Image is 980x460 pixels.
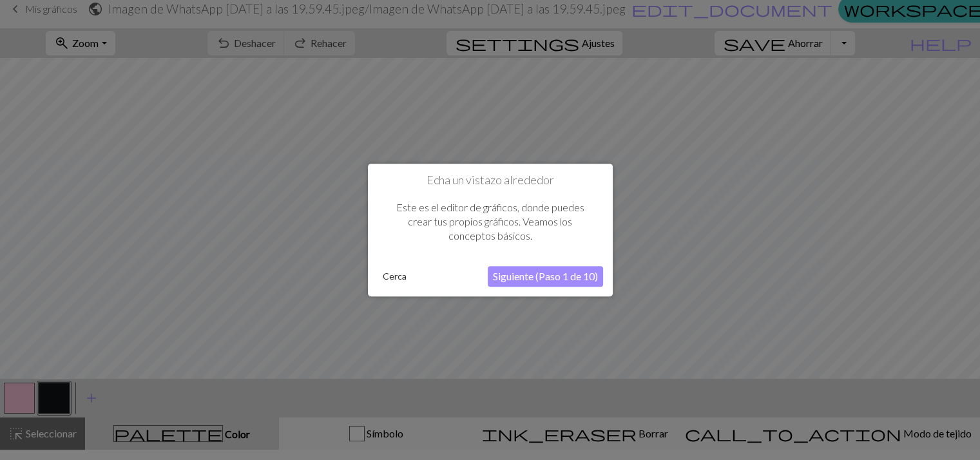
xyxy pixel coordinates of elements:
div: Echa un vistazo alrededor [368,164,613,296]
button: Siguiente (Paso 1 de 10) [488,266,603,287]
button: Cerca [378,267,412,286]
font: Cerca [383,271,407,282]
font: Siguiente (Paso 1 de 10) [493,270,598,282]
h1: Echa un vistazo alrededor [378,173,603,187]
font: Echa un vistazo alrededor [427,173,554,187]
font: Este es el editor de gráficos, donde puedes crear tus propios gráficos. Veamos los conceptos bási... [396,201,584,242]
